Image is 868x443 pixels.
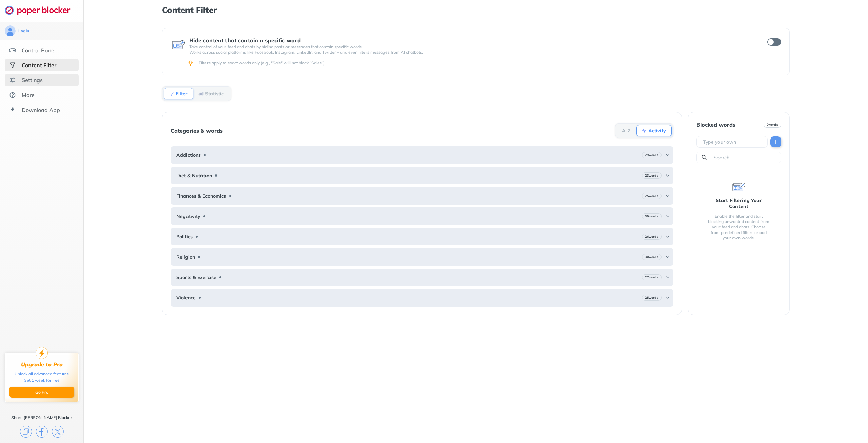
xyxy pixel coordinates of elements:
b: Finances & Economics [176,193,226,199]
img: x.svg [52,426,64,438]
p: Take control of your feed and chats by hiding posts or messages that contain specific words. [189,44,755,50]
input: Search [713,154,778,161]
img: avatar.svg [5,25,16,36]
div: Download App [22,107,60,113]
img: upgrade-to-pro.svg [36,347,48,359]
b: A-Z [622,129,631,133]
img: copy.svg [20,426,32,438]
img: features.svg [9,47,16,54]
p: Works across social platforms like Facebook, Instagram, LinkedIn, and Twitter – and even filters ... [189,50,755,55]
b: Violence [176,295,196,300]
b: Sports & Exercise [176,275,216,280]
div: Unlock all advanced features [15,371,69,377]
b: 30 words [645,255,658,259]
img: Filter [169,91,174,96]
img: Statistic [198,91,204,96]
b: Filter [176,92,188,96]
div: Upgrade to Pro [21,361,63,368]
b: Politics [176,234,193,239]
b: 27 words [645,275,658,280]
b: 30 words [645,214,658,219]
div: Get 1 week for free [24,377,60,383]
div: Control Panel [22,47,56,54]
h1: Content Filter [162,5,789,14]
b: Religion [176,254,195,260]
b: 25 words [645,295,658,300]
img: logo-webpage.svg [5,5,78,15]
input: Type your own [702,139,765,145]
div: Login [18,28,29,34]
img: settings.svg [9,77,16,84]
img: facebook.svg [36,426,48,438]
b: 23 words [645,173,658,178]
img: download-app.svg [9,107,16,113]
b: 25 words [645,193,658,198]
div: Categories & words [171,128,223,134]
img: about.svg [9,92,16,98]
b: 26 words [645,234,658,239]
img: social-selected.svg [9,62,16,69]
div: Hide content that contain a specific word [189,37,755,43]
b: Diet & Nutrition [176,173,212,178]
div: Filters apply to exact words only (e.g., "Sale" will not block "Sales"). [199,60,780,66]
div: Enable the filter and start blocking unwanted content from your feed and chats. Choose from prede... [707,214,770,241]
button: Go Pro [9,387,74,398]
b: Negativity [176,214,200,219]
div: Content Filter [22,62,56,69]
div: Share [PERSON_NAME] Blocker [11,415,72,420]
b: 0 words [767,122,778,127]
b: Activity [648,129,666,133]
b: 29 words [645,153,658,158]
div: Start Filtering Your Content [707,197,770,209]
div: Blocked words [696,122,735,128]
b: Statistic [205,92,224,96]
div: More [22,92,35,98]
img: Activity [642,128,647,133]
div: Settings [22,77,43,84]
b: Addictions [176,152,201,158]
